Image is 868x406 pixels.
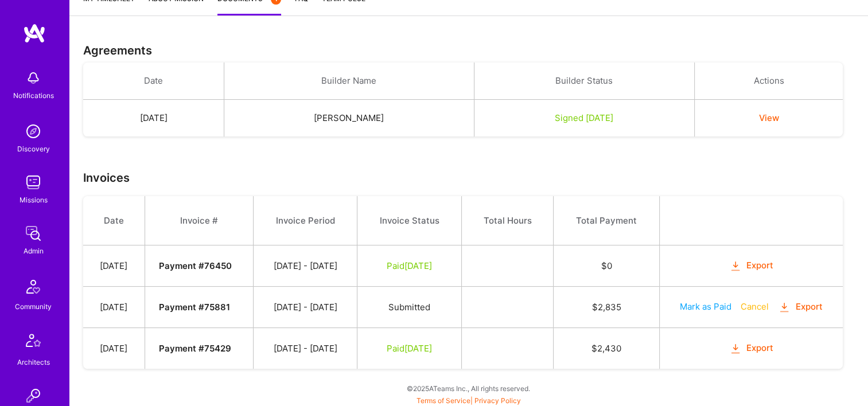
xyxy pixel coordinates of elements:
th: Actions [694,63,842,100]
button: Export [729,259,773,272]
td: [DATE] [83,245,145,287]
div: Architects [17,356,50,368]
th: Builder Status [474,63,694,100]
th: Builder Name [224,63,474,100]
div: Notifications [13,89,54,101]
img: Architects [20,329,47,356]
td: [DATE] [83,100,224,137]
img: teamwork [22,171,45,194]
h3: Invoices [83,171,854,185]
th: Total Hours [461,196,553,245]
td: $ 2,835 [554,287,659,328]
span: | [417,396,521,405]
td: [DATE] [83,287,145,328]
div: Community [15,300,52,313]
th: Invoice Status [357,196,462,245]
td: [DATE] - [DATE] [254,245,357,287]
img: logo [23,23,46,44]
button: Mark as Paid [680,300,731,313]
img: discovery [22,120,45,143]
strong: Payment # 75429 [159,343,231,354]
span: Paid [DATE] [387,343,432,354]
img: bell [22,67,45,89]
td: [PERSON_NAME] [224,100,474,137]
button: Cancel [741,300,769,313]
i: icon OrangeDownload [729,260,742,273]
th: Invoice # [145,196,254,245]
h3: Agreements [83,44,854,57]
button: Export [778,300,823,314]
img: admin teamwork [22,222,45,245]
div: Discovery [17,143,50,155]
i: icon OrangeDownload [778,301,791,314]
button: Export [729,342,773,355]
button: View [758,112,779,124]
th: Date [83,196,145,245]
th: Invoice Period [254,196,357,245]
td: [DATE] [83,328,145,369]
i: icon OrangeDownload [729,342,742,356]
td: $ 2,430 [554,328,659,369]
span: Submitted [388,302,430,313]
th: Date [83,63,224,100]
div: Missions [20,194,48,206]
div: Admin [24,245,44,257]
div: © 2025 ATeams Inc., All rights reserved. [69,374,868,403]
strong: Payment # 75881 [159,302,230,313]
div: Signed [DATE] [488,112,680,124]
td: [DATE] - [DATE] [254,287,357,328]
td: $ 0 [554,245,659,287]
span: Paid [DATE] [387,260,432,271]
th: Total Payment [554,196,659,245]
a: Terms of Service [417,396,470,405]
img: Community [20,273,47,300]
a: Privacy Policy [474,396,521,405]
strong: Payment # 76450 [159,260,232,271]
td: [DATE] - [DATE] [254,328,357,369]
